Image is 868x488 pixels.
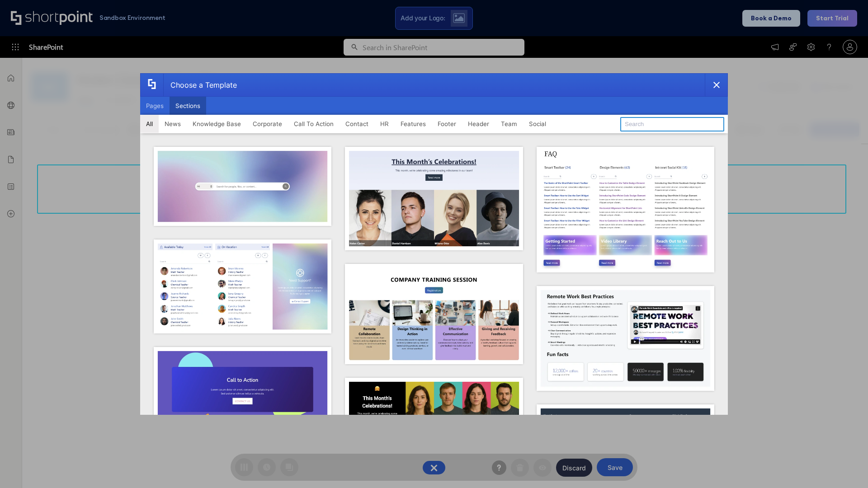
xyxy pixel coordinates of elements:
[620,117,724,131] input: Search
[159,115,187,133] button: News
[288,115,340,133] button: Call To Action
[395,115,432,133] button: Features
[495,115,523,133] button: Team
[187,115,247,133] button: Knowledge Base
[163,74,237,96] div: Choose a Template
[140,115,159,133] button: All
[170,97,206,115] button: Sections
[247,115,288,133] button: Corporate
[140,97,170,115] button: Pages
[462,115,495,133] button: Header
[340,115,374,133] button: Contact
[374,115,395,133] button: HR
[432,115,462,133] button: Footer
[523,115,552,133] button: Social
[705,383,868,488] iframe: Chat Widget
[140,73,728,415] div: template selector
